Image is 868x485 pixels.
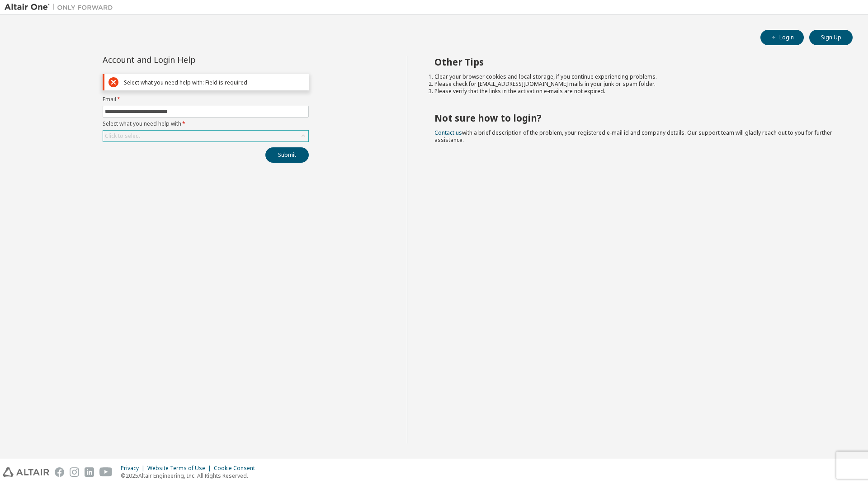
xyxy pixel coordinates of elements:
div: Account and Login Help [103,56,268,63]
div: Privacy [121,465,147,472]
button: Sign Up [809,30,853,45]
div: Click to select [103,131,308,141]
h2: Not sure how to login? [434,112,837,124]
img: facebook.svg [55,467,64,477]
p: © 2025 Altair Engineering, Inc. All Rights Reserved. [121,472,260,480]
li: Please verify that the links in the activation e-mails are not expired. [434,88,837,95]
img: linkedin.svg [85,467,94,477]
button: Submit [265,147,309,163]
label: Select what you need help with [103,120,309,127]
span: with a brief description of the problem, your registered e-mail id and company details. Our suppo... [434,129,832,144]
li: Clear your browser cookies and local storage, if you continue experiencing problems. [434,73,837,80]
img: altair_logo.svg [3,467,49,477]
img: youtube.svg [99,467,113,477]
img: Altair One [5,3,118,12]
div: Click to select [105,132,140,140]
li: Please check for [EMAIL_ADDRESS][DOMAIN_NAME] mails in your junk or spam folder. [434,80,837,88]
button: Login [760,30,804,45]
h2: Other Tips [434,56,837,68]
div: Cookie Consent [214,465,260,472]
div: Website Terms of Use [147,465,214,472]
label: Email [103,96,309,103]
img: instagram.svg [70,467,79,477]
div: Select what you need help with: Field is required [124,79,305,86]
a: Contact us [434,129,462,137]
